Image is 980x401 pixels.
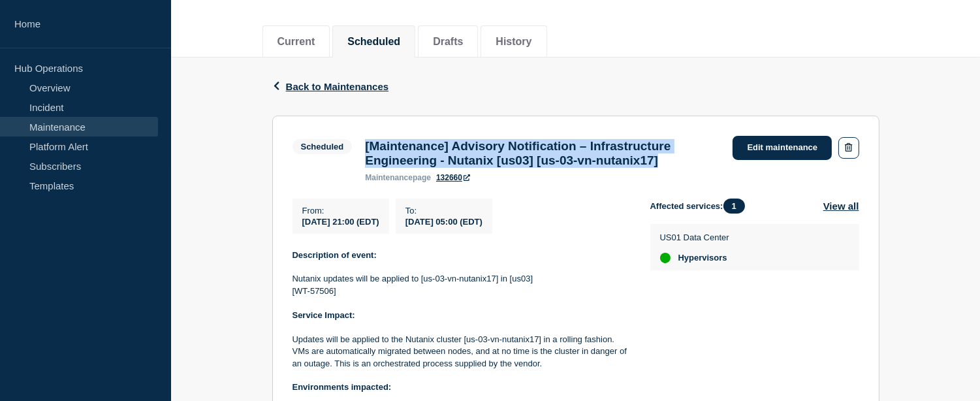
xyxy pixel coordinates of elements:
[433,36,463,48] button: Drafts
[650,199,751,214] span: Affected services:
[660,233,729,242] p: US01 Data Center
[302,217,379,227] span: [DATE] 21:00 (EDT)
[723,199,745,214] span: 1
[405,217,482,227] span: [DATE] 05:00 (EDT)
[365,139,719,168] h3: [Maintenance] Advisory Notification – Infrastructure Engineering - Nutanix [us03] [us-03-vn-nutan...
[660,253,671,263] div: up
[733,136,832,160] a: Edit maintenance
[292,334,629,370] p: Updates will be applied to the Nutanix cluster [us-03-vn-nutanix17] in a rolling fashion. VMs are...
[277,36,315,48] button: Current
[436,173,470,182] a: 132660
[365,173,431,182] p: page
[292,250,377,260] strong: Description of event:
[405,206,482,216] p: To :
[272,81,389,92] button: Back to Maintenances
[292,139,353,154] span: Scheduled
[292,310,355,320] strong: Service Impact:
[292,285,629,297] p: [WT-57506]
[365,173,413,182] span: maintenance
[678,253,727,263] span: Hypervisors
[292,273,629,285] p: Nutanix updates will be applied to [us-03-vn-nutanix17] in [us03]
[292,382,392,392] strong: Environments impacted:
[496,36,531,48] button: History
[286,81,389,92] span: Back to Maintenances
[823,199,859,214] button: View all
[302,206,379,216] p: From :
[347,36,400,48] button: Scheduled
